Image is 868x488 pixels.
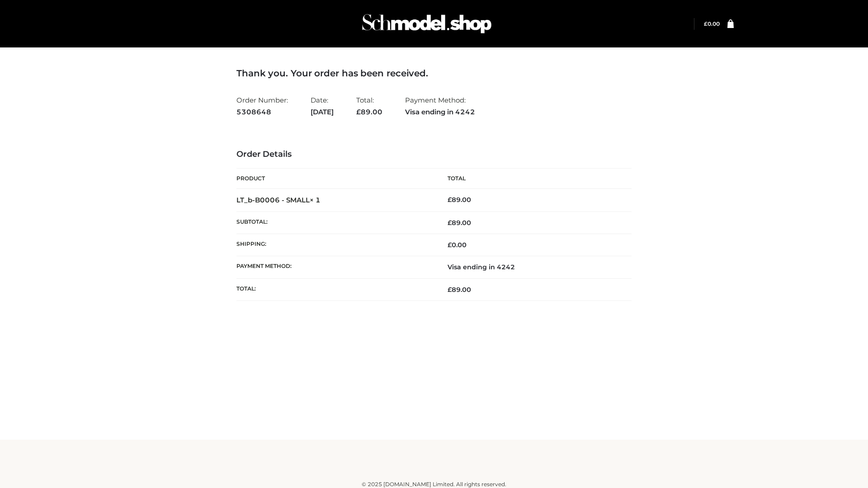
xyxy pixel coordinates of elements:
[236,169,434,189] th: Product
[448,241,452,249] span: £
[236,256,434,278] th: Payment method:
[236,211,434,234] th: Subtotal:
[236,106,288,118] strong: 5308648
[448,196,471,204] bdi: 89.00
[448,219,471,227] span: 89.00
[310,196,321,204] strong: × 1
[356,108,361,116] span: £
[359,6,495,42] img: Schmodel Admin 964
[434,169,632,189] th: Total
[448,286,452,294] span: £
[236,234,434,256] th: Shipping:
[704,20,720,27] a: £0.00
[356,108,382,116] span: 89.00
[448,219,452,227] span: £
[236,150,632,160] h3: Order Details
[448,241,467,249] bdi: 0.00
[236,196,321,204] strong: LT_b-B0006 - SMALL
[405,106,475,118] strong: Visa ending in 4242
[356,92,382,120] li: Total:
[236,92,288,120] li: Order Number:
[434,256,632,278] td: Visa ending in 4242
[704,20,708,27] span: £
[448,286,471,294] span: 89.00
[405,92,475,120] li: Payment Method:
[311,106,334,118] strong: [DATE]
[704,20,720,27] bdi: 0.00
[448,196,452,204] span: £
[236,68,632,79] h3: Thank you. Your order has been received.
[311,92,334,120] li: Date:
[236,278,434,300] th: Total:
